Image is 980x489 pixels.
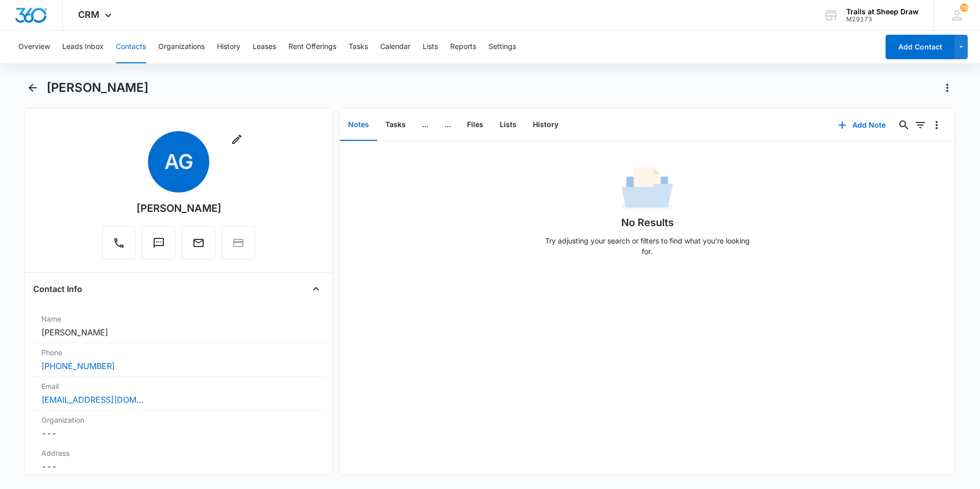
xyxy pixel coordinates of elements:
span: 76 [960,4,968,12]
button: Calendar [380,31,410,63]
div: notifications count [960,4,968,12]
label: Name [41,313,316,324]
img: No Data [622,164,673,215]
button: Email [182,226,215,260]
label: Organization [41,414,316,425]
div: account name [846,8,919,16]
div: account id [846,16,919,23]
p: Try adjusting your search or filters to find what you’re looking for. [540,235,754,257]
a: [EMAIL_ADDRESS][DOMAIN_NAME] [41,394,143,406]
a: Text [142,242,176,251]
label: Email [41,381,316,392]
div: Name[PERSON_NAME] [33,309,324,343]
button: Call [102,226,136,260]
div: [PERSON_NAME] [136,201,222,216]
button: Filters [912,117,928,133]
button: Reports [450,31,476,63]
div: Address--- [33,444,324,477]
button: Overflow Menu [928,117,945,133]
button: Tasks [349,31,368,63]
button: Settings [488,31,516,63]
button: Organizations [158,31,205,63]
button: Leases [253,31,276,63]
span: AG [148,131,209,192]
button: Lists [423,31,438,63]
button: Overview [18,31,50,63]
button: Lists [492,109,525,141]
a: [PHONE_NUMBER] [41,360,115,372]
button: History [525,109,567,141]
h4: Contact Info [33,283,82,295]
button: Contacts [116,31,146,63]
button: Leads Inbox [62,31,104,63]
a: Call [102,242,136,251]
button: Add Note [828,113,896,137]
div: Organization--- [33,410,324,444]
div: Email[EMAIL_ADDRESS][DOMAIN_NAME] [33,377,324,410]
button: ... [414,109,436,141]
h1: No Results [621,215,674,230]
button: Notes [340,109,377,141]
button: Actions [939,80,955,96]
button: Rent Offerings [288,31,336,63]
button: Tasks [377,109,414,141]
div: Phone[PHONE_NUMBER] [33,343,324,377]
span: CRM [78,9,100,20]
label: Phone [41,347,316,358]
dd: --- [41,427,316,439]
button: Search... [896,117,912,133]
button: History [217,31,240,63]
label: Address [41,448,316,458]
button: Close [308,281,324,297]
button: ... [436,109,459,141]
a: Email [182,242,215,251]
button: Files [459,109,492,141]
button: Back [24,80,40,96]
dd: [PERSON_NAME] [41,326,316,338]
button: Add Contact [886,35,954,59]
h1: [PERSON_NAME] [46,80,149,95]
button: Text [142,226,176,260]
dd: --- [41,460,316,473]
